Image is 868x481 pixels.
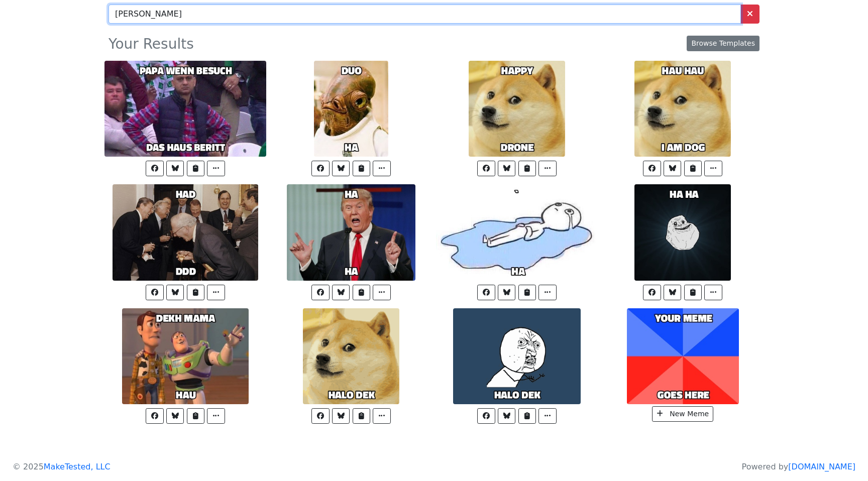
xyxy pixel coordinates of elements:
[469,61,565,157] img: drone.jpg
[627,308,739,405] img: goes_here.jpg
[13,461,111,473] p: © 2025
[314,61,388,157] img: ha.jpg
[788,462,855,471] a: [DOMAIN_NAME]
[108,36,212,53] h3: Your Results
[122,308,248,405] img: hau.jpg
[303,308,399,405] img: halo_dek.gif
[742,461,855,473] p: Powered by
[652,406,713,422] a: New Meme
[436,184,598,281] img: _ha.jpg
[108,5,741,24] input: Begin typing to search for memes...
[104,61,266,157] img: das_haus_beritt.jpg
[453,308,581,405] img: halo_dek.gif
[687,36,759,51] a: Browse Templates
[287,184,415,281] img: ha.jpg
[113,184,258,281] img: ddd.jpg
[44,462,111,471] a: MakeTested, LLC
[634,61,731,157] img: i_am_dog.jpg
[634,184,731,281] img: _ha_ha.jpg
